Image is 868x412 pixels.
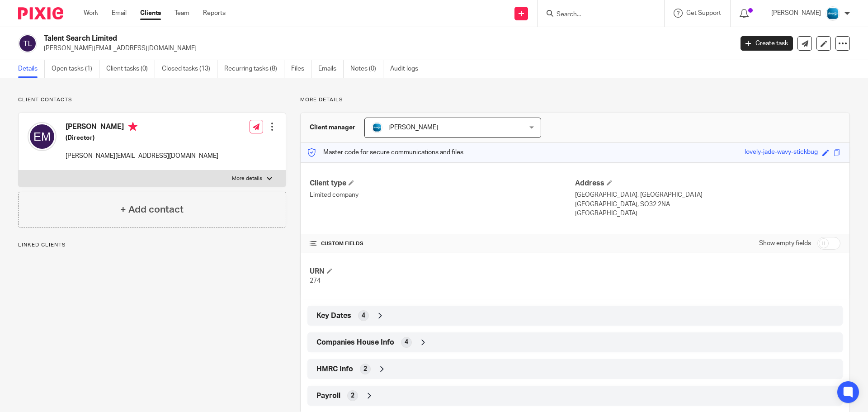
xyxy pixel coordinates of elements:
[203,9,226,18] a: Reports
[44,44,727,53] p: [PERSON_NAME][EMAIL_ADDRESS][DOMAIN_NAME]
[310,123,355,132] h3: Client manager
[388,124,438,131] span: [PERSON_NAME]
[300,96,850,104] p: More details
[363,365,367,374] span: 2
[575,209,840,218] p: [GEOGRAPHIC_DATA]
[372,122,382,133] img: Diverso%20logo.png
[307,148,463,157] p: Master code for secure communications and files
[741,36,793,51] a: Create task
[106,60,155,78] a: Client tasks (0)
[66,152,218,161] p: [PERSON_NAME][EMAIL_ADDRESS][DOMAIN_NAME]
[18,34,37,53] img: svg%3E
[316,338,394,347] span: Companies House Info
[18,96,286,104] p: Client contacts
[745,147,818,158] div: lovely-jade-wavy-stickbug
[316,311,351,321] span: Key Dates
[575,179,840,188] h4: Address
[175,9,189,18] a: Team
[84,9,98,18] a: Work
[18,242,286,249] p: Linked clients
[318,60,344,78] a: Emails
[316,391,340,401] span: Payroll
[686,10,721,16] span: Get Support
[224,60,284,78] a: Recurring tasks (8)
[18,60,45,78] a: Details
[18,7,63,19] img: Pixie
[310,190,575,199] p: Limited company
[44,34,590,43] h2: Talent Search Limited
[362,311,365,320] span: 4
[52,60,99,78] a: Open tasks (1)
[128,122,137,131] i: Primary
[575,200,840,209] p: [GEOGRAPHIC_DATA], SO32 2NA
[390,60,425,78] a: Audit logs
[162,60,217,78] a: Closed tasks (13)
[316,365,353,374] span: HMRC Info
[28,122,57,151] img: svg%3E
[771,9,821,18] p: [PERSON_NAME]
[350,60,383,78] a: Notes (0)
[310,240,575,247] h4: CUSTOM FIELDS
[826,6,840,21] img: Diverso%20logo.png
[291,60,311,78] a: Files
[310,267,575,276] h4: URN
[759,239,811,248] label: Show empty fields
[556,11,637,19] input: Search
[66,133,218,142] h5: (Director)
[120,203,184,217] h4: + Add contact
[140,9,161,18] a: Clients
[66,122,218,133] h4: [PERSON_NAME]
[310,179,575,188] h4: Client type
[405,338,408,347] span: 4
[575,190,840,199] p: [GEOGRAPHIC_DATA], [GEOGRAPHIC_DATA]
[232,175,262,182] p: More details
[351,391,354,400] span: 2
[310,278,321,284] span: 274
[112,9,127,18] a: Email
